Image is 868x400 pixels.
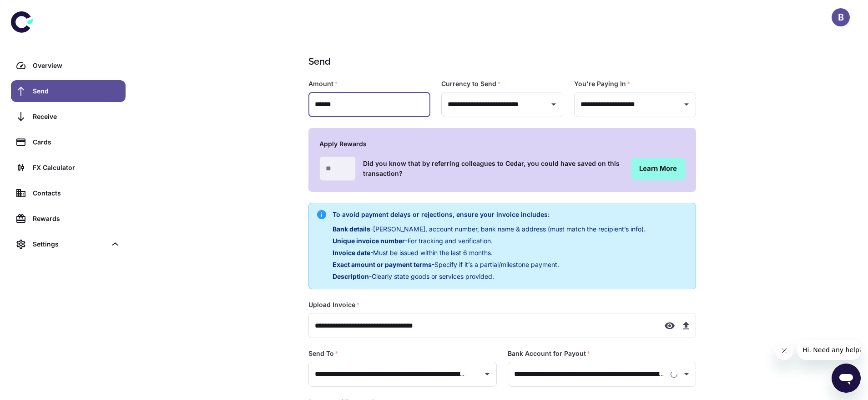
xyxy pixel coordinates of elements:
[797,340,861,360] iframe: Message from company
[33,214,120,224] div: Rewards
[33,239,106,249] div: Settings
[33,137,120,147] div: Cards
[33,61,120,71] div: Overview
[308,55,692,68] h1: Send
[333,224,646,234] p: - [PERSON_NAME], account number, bank name & address (must match the recipient’s info).
[547,98,560,111] button: Open
[680,368,693,380] button: Open
[333,210,646,220] h6: To avoid payment delays or rejections, ensure your invoice includes:
[333,225,370,233] span: Bank details
[11,233,126,255] div: Settings
[333,236,646,246] p: - For tracking and verification.
[33,188,120,198] div: Contacts
[308,300,360,309] label: Upload Invoice
[11,182,126,204] a: Contacts
[308,79,338,88] label: Amount
[333,248,646,258] p: - Must be issued within the last 6 months.
[363,159,624,179] h6: Did you know that by referring colleagues to Cedar, you could have saved on this transaction?
[11,55,126,77] a: Overview
[333,272,369,280] span: Description
[11,80,126,102] a: Send
[574,79,631,88] label: You're Paying In
[680,98,693,111] button: Open
[11,157,126,179] a: FX Calculator
[308,349,338,358] label: Send To
[11,106,126,128] a: Receive
[33,86,120,96] div: Send
[481,368,494,380] button: Open
[508,349,590,358] label: Bank Account for Payout
[333,261,432,268] span: Exact amount or payment terms
[333,249,370,256] span: Invoice date
[333,272,646,282] p: - Clearly state goods or services provided.
[319,139,685,149] h6: Apply Rewards
[832,364,861,393] iframe: Button to launch messaging window
[11,208,126,230] a: Rewards
[631,158,685,179] a: Learn More
[775,342,793,360] iframe: Close message
[5,6,66,14] span: Hi. Need any help?
[11,131,126,153] a: Cards
[832,8,850,26] button: B
[441,79,501,88] label: Currency to Send
[333,237,405,245] span: Unique invoice number
[33,163,120,173] div: FX Calculator
[33,112,120,122] div: Receive
[333,260,646,270] p: - Specify if it’s a partial/milestone payment.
